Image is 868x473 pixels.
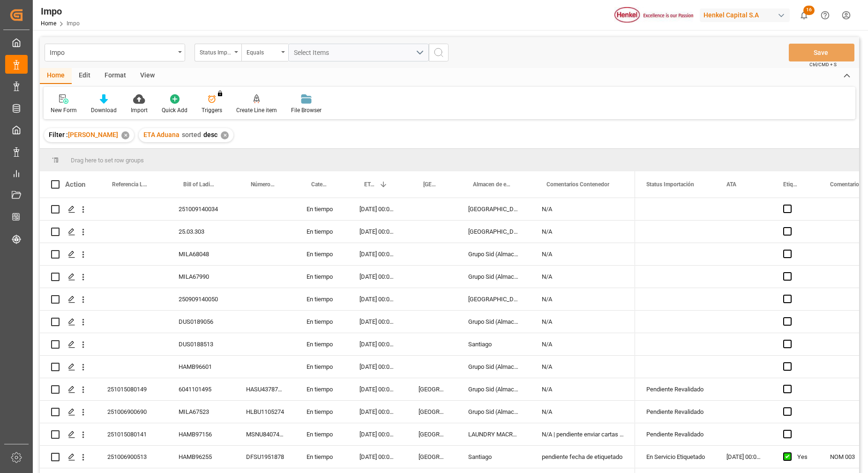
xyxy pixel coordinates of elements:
span: Select Items [294,49,334,56]
div: N/A [531,333,635,355]
div: [GEOGRAPHIC_DATA] [457,288,531,310]
div: [DATE] 00:00:00 [348,446,407,468]
div: [DATE] 00:00:00 [348,423,407,445]
div: Press SPACE to select this row. [40,221,635,243]
div: [DATE] 00:00:00 [348,401,407,423]
div: 251006900513 [96,446,167,468]
div: File Browser [291,106,322,114]
span: Drag here to set row groups [71,157,144,164]
div: En tiempo [295,221,348,243]
div: N/A [531,266,635,288]
span: desc [203,131,217,138]
div: ✕ [121,131,129,139]
div: [GEOGRAPHIC_DATA] [457,198,531,220]
div: HAMB96255 [167,446,235,468]
div: [GEOGRAPHIC_DATA] [407,446,457,468]
div: Pendiente Revalidado [646,401,704,423]
div: 251015080149 [96,378,167,400]
div: En tiempo [295,446,348,468]
div: MILA67523 [167,401,235,423]
div: Press SPACE to select this row. [40,378,635,401]
div: N/A [531,198,635,220]
span: Status Importación [646,181,694,188]
div: Henkel Capital S.A [700,8,790,22]
div: Home [40,68,72,84]
div: 25.03.303 [167,221,235,243]
button: open menu [288,44,429,61]
span: [GEOGRAPHIC_DATA] - Locode [423,181,437,188]
div: HAMB96601 [167,356,235,378]
div: En Servicio Etiquetado [646,446,704,468]
span: ETA Aduana [143,131,180,138]
span: Comentarios Contenedor [546,181,609,188]
div: Press SPACE to select this row. [40,423,635,446]
div: Press SPACE to select this row. [40,311,635,333]
div: 251006900690 [96,401,167,423]
span: ATA [726,181,736,188]
div: Grupo Sid (Almacenaje y Distribucion AVIOR) [457,266,531,288]
div: Press SPACE to select this row. [40,356,635,378]
div: pendiente fecha de etiquetado [531,446,635,468]
button: Help Center [815,5,836,26]
div: New Form [51,106,77,114]
div: Press SPACE to select this row. [40,198,635,221]
div: Equals [247,46,278,57]
div: View [133,68,162,84]
div: [DATE] 00:00:00 [715,446,772,468]
span: Categoría [311,181,329,188]
span: 16 [803,6,815,15]
div: Pendiente Revalidado [646,379,704,400]
span: Etiquetado? [783,181,799,188]
button: open menu [45,44,185,61]
div: Create Line item [236,106,277,114]
div: [GEOGRAPHIC_DATA] [457,221,531,243]
div: HASU4378720 [235,378,295,400]
span: Referencia Leschaco [112,181,148,188]
button: Henkel Capital S.A [700,6,793,24]
div: Grupo Sid (Almacenaje y Distribucion AVIOR) [457,243,531,265]
div: 251009140034 [167,198,235,220]
div: Import [131,106,148,114]
span: Almacen de entrega [473,181,511,188]
div: N/A [531,378,635,400]
div: [DATE] 00:00:00 [348,288,407,310]
div: N/A | pendiente enviar cartas actualizadas [531,423,635,445]
div: [GEOGRAPHIC_DATA] [407,378,457,400]
span: Bill of Lading Number [183,181,215,188]
span: sorted [182,131,201,138]
div: En tiempo [295,423,348,445]
div: N/A [531,356,635,378]
div: En tiempo [295,288,348,310]
div: HLBU1105274 [235,401,295,423]
div: [GEOGRAPHIC_DATA] [407,423,457,445]
div: Santiago [457,333,531,355]
div: N/A [531,243,635,265]
div: [DATE] 00:00:00 [348,356,407,378]
div: Press SPACE to select this row. [40,446,635,468]
div: [DATE] 00:00:00 [348,266,407,288]
div: Press SPACE to select this row. [40,243,635,266]
div: Edit [72,68,97,84]
div: [DATE] 00:00:00 [348,221,407,243]
div: LAUNDRY MACRO CEDIS TOLUCA/ ALMACEN DE MATERIA PRIMA [457,423,531,445]
div: 250909140050 [167,288,235,310]
div: [DATE] 00:00:00 [348,333,407,355]
img: Henkel%20logo.jpg_1689854090.jpg [614,7,693,23]
div: DFSU1951878 [235,446,295,468]
div: MSNU8407435 [235,423,295,445]
div: Status Importación [200,46,232,57]
div: En tiempo [295,266,348,288]
div: En tiempo [295,378,348,400]
div: Impo [50,46,175,58]
div: Download [91,106,117,114]
div: DUS0189056 [167,311,235,333]
div: MILA68048 [167,243,235,265]
div: Grupo Sid (Almacenaje y Distribucion AVIOR) [457,311,531,333]
div: N/A [531,288,635,310]
span: ETA Aduana [364,181,375,188]
div: HAMB97156 [167,423,235,445]
div: Press SPACE to select this row. [40,333,635,356]
div: En tiempo [295,243,348,265]
div: En tiempo [295,311,348,333]
div: N/A [531,311,635,333]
